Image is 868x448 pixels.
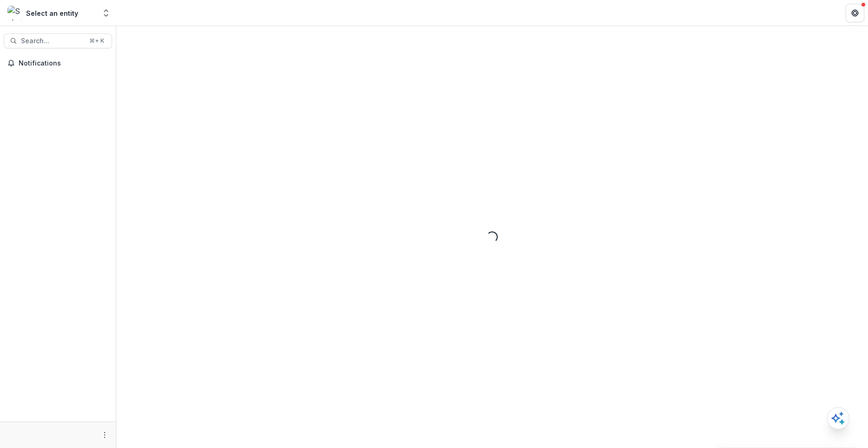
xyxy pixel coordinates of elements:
button: Search... [4,33,112,48]
button: Notifications [4,56,112,71]
div: Select an entity [26,8,78,18]
span: Search... [21,37,84,45]
button: Get Help [846,4,864,22]
span: Notifications [19,59,108,67]
img: Select an entity [7,6,22,20]
button: Open AI Assistant [827,407,849,429]
button: Open entity switcher [100,4,113,22]
div: ⌘ + K [87,36,106,46]
button: More [99,429,110,441]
